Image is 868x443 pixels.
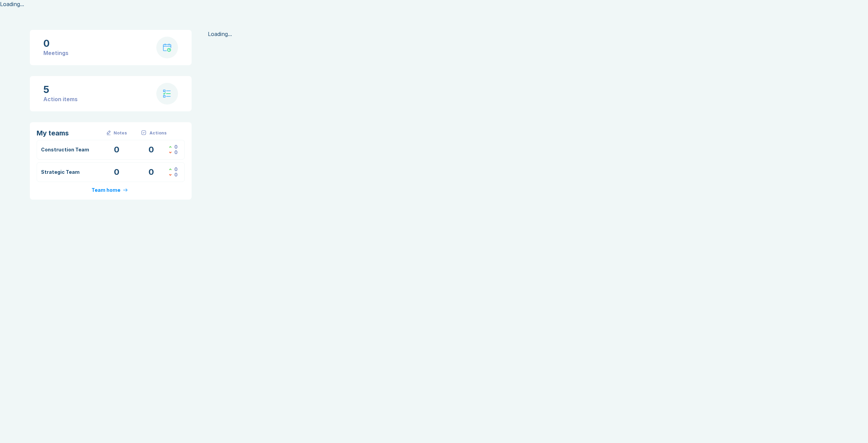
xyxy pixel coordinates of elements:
[134,167,169,178] div: Open Action Items
[174,167,178,172] div: 0
[43,84,78,95] div: 5
[134,144,169,155] div: Open Action Items
[43,38,68,49] div: 0
[99,144,134,155] div: Meetings with Notes this Week
[163,90,171,98] img: check-list.svg
[163,43,171,52] img: calendar-with-clock.svg
[169,144,178,150] div: Actions Closed this Week
[43,49,68,57] div: Meetings
[169,150,178,155] div: Actions Assigned this Week
[169,174,172,176] img: caret-down-red.svg
[150,130,166,136] div: Actions
[208,30,838,38] div: Loading...
[43,95,78,103] div: Action items
[123,188,127,192] img: arrow-right-primary.svg
[174,172,178,178] div: 0
[169,146,172,148] img: caret-up-green.svg
[169,168,172,170] img: caret-up-green.svg
[174,144,178,150] div: 0
[37,129,98,137] div: My teams
[99,167,134,178] div: Meetings with Notes this Week
[92,187,130,193] a: Team home
[114,130,127,136] div: Notes
[41,169,80,175] a: Strategic Team
[169,167,178,172] div: Actions Closed this Week
[169,151,172,153] img: caret-down-red.svg
[41,147,89,152] a: Construction Team
[92,187,120,193] div: Team home
[169,172,178,178] div: Actions Assigned this Week
[174,150,178,155] div: 0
